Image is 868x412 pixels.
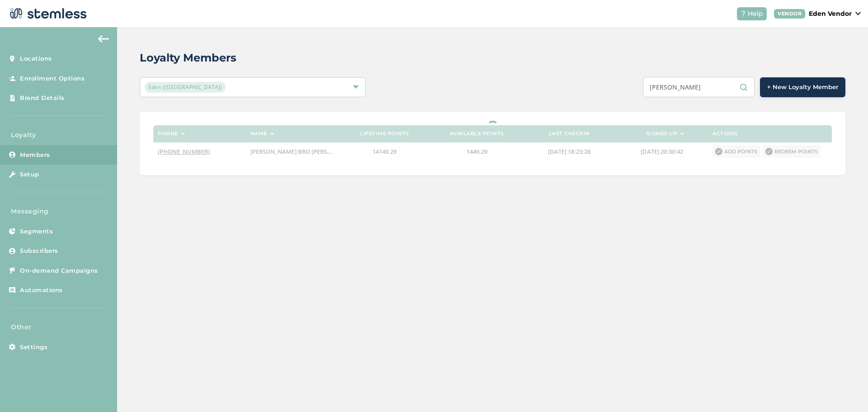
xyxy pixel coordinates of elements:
[823,369,868,412] iframe: Chat Widget
[20,246,58,256] span: Subscribers
[767,83,838,92] span: + New Loyalty Member
[98,35,109,43] img: icon-arrow-back-accent-c549486e.svg
[20,74,85,83] span: Enrollment Options
[20,170,39,179] span: Setup
[20,286,63,295] span: Automations
[855,12,861,15] img: icon_down-arrow-small-66adaf34.svg
[809,9,852,19] p: Eden Vendor
[20,266,98,275] span: On-demand Campaigns
[145,82,226,93] span: Eden ([GEOGRAPHIC_DATA])
[140,50,236,66] h2: Loyalty Members
[20,343,47,352] span: Settings
[643,77,755,97] input: Search
[20,94,65,103] span: Brand Details
[20,227,53,236] span: Segments
[760,77,845,97] button: + New Loyalty Member
[20,151,50,160] span: Members
[7,5,87,23] img: logo-dark-0685b13c.svg
[741,11,746,16] img: icon-help-white-03924b79.svg
[748,9,763,19] span: Help
[20,54,52,63] span: Locations
[774,9,805,19] div: VENDOR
